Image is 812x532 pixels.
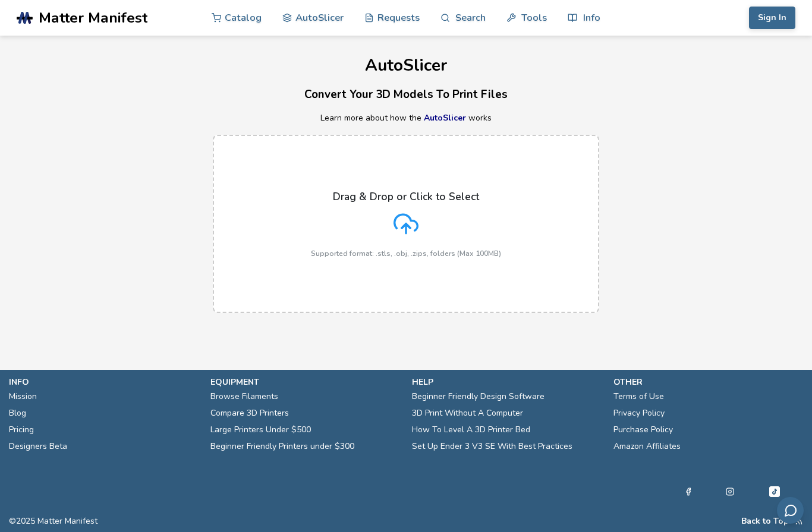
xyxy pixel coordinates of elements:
a: Instagram [726,484,734,499]
a: Set Up Ender 3 V3 SE With Best Practices [412,438,572,455]
a: 3D Print Without A Computer [412,405,523,422]
p: Drag & Drop or Click to Select [333,191,479,202]
a: RSS Feed [795,517,803,526]
a: Large Printers Under $500 [210,422,311,438]
p: equipment [210,376,400,388]
a: Pricing [9,422,34,438]
a: Beginner Friendly Printers under $300 [210,438,354,455]
p: Supported format: .stls, .obj, .zips, folders (Max 100MB) [311,249,501,258]
a: Tiktok [767,484,782,499]
p: info [9,376,199,388]
a: Browse Filaments [210,388,278,405]
a: Designers Beta [9,438,67,455]
p: other [613,376,803,388]
button: Sign In [749,7,795,29]
a: Terms of Use [613,388,664,405]
a: Amazon Affiliates [613,438,681,455]
span: Matter Manifest [39,9,147,26]
a: Beginner Friendly Design Software [412,388,545,405]
a: Compare 3D Printers [210,405,289,422]
p: help [412,376,602,388]
a: AutoSlicer [424,112,466,123]
a: Blog [9,405,26,422]
span: © 2025 Matter Manifest [9,517,97,526]
a: Purchase Policy [613,422,673,438]
a: Mission [9,388,37,405]
a: Facebook [684,484,693,499]
a: How To Level A 3D Printer Bed [412,422,530,438]
button: Send feedback via email [777,497,804,524]
button: Back to Top [741,517,789,526]
a: Privacy Policy [613,405,665,422]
